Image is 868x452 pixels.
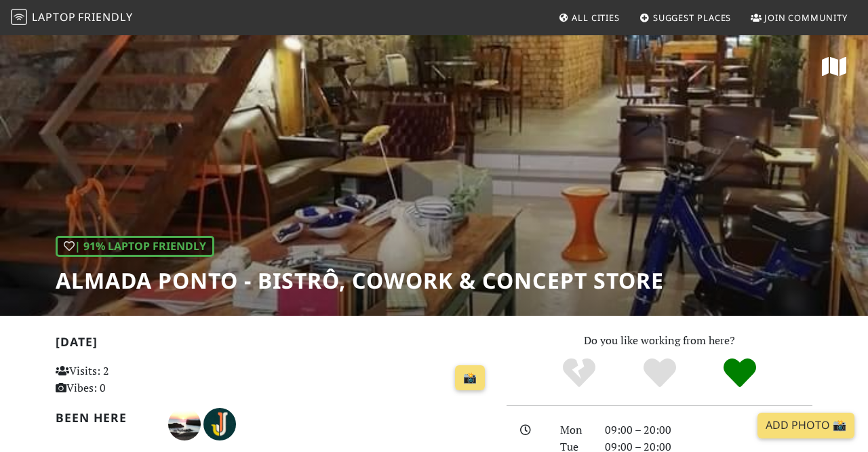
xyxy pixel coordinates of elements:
div: | 91% Laptop Friendly [56,236,214,258]
span: Friendly [78,9,132,24]
span: All Cities [572,12,620,24]
h2: [DATE] [56,335,490,354]
span: Laptop [32,9,76,24]
span: Join Community [764,12,848,24]
img: 3143-nuno.jpg [168,408,201,440]
p: Visits: 2 Vibes: 0 [56,363,190,397]
a: All Cities [553,5,625,30]
div: Definitely! [700,356,781,390]
h2: Been here [56,411,152,425]
a: Suggest Places [634,5,737,30]
img: 3159-jennifer.jpg [203,408,236,440]
div: Mon [552,422,597,439]
span: Suggest Places [653,12,732,24]
a: Join Community [745,5,853,30]
a: LaptopFriendly LaptopFriendly [11,6,133,30]
div: No [538,356,619,390]
h1: Almada Ponto - Bistrô, Cowork & Concept Store [56,268,664,293]
div: 09:00 – 20:00 [597,422,821,439]
a: 📸 [455,365,485,391]
a: Add Photo 📸 [757,413,854,438]
img: LaptopFriendly [11,9,27,25]
span: Nuno [168,415,203,430]
p: Do you like working from here? [507,332,812,350]
div: Yes [619,356,700,390]
span: Jennifer Ho [203,415,236,430]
